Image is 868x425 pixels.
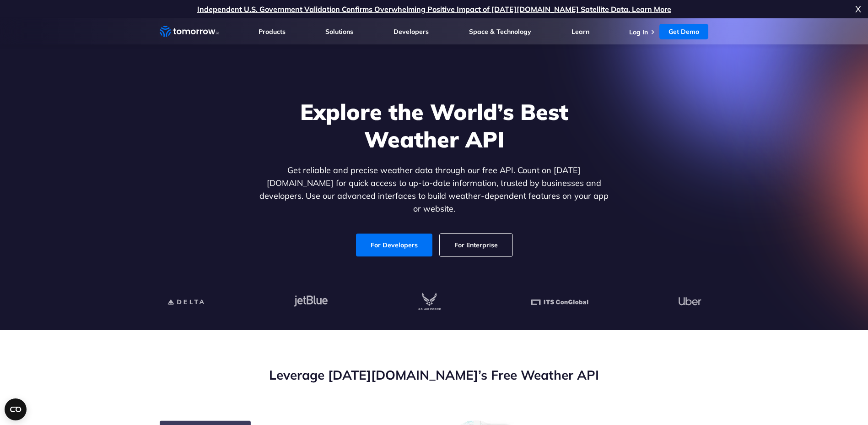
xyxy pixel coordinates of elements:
a: Log In [629,28,648,36]
a: Home link [160,25,219,38]
a: Get Demo [659,24,708,39]
a: For Developers [354,233,434,257]
h2: Leverage [DATE][DOMAIN_NAME]’s Free Weather API [160,366,709,384]
a: Space & Technology [469,27,531,36]
a: Products [259,27,286,36]
h1: Explore the World’s Best Weather API [258,98,611,153]
a: Independent U.S. Government Validation Confirms Overwhelming Positive Impact of [DATE][DOMAIN_NAM... [197,5,671,14]
a: Developers [394,27,429,36]
a: Learn [571,27,589,36]
a: For Enterprise [440,234,512,256]
button: Open CMP widget [5,398,27,420]
a: Solutions [325,27,353,36]
p: Get reliable and precise weather data through our free API. Count on [DATE][DOMAIN_NAME] for quic... [258,164,611,215]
